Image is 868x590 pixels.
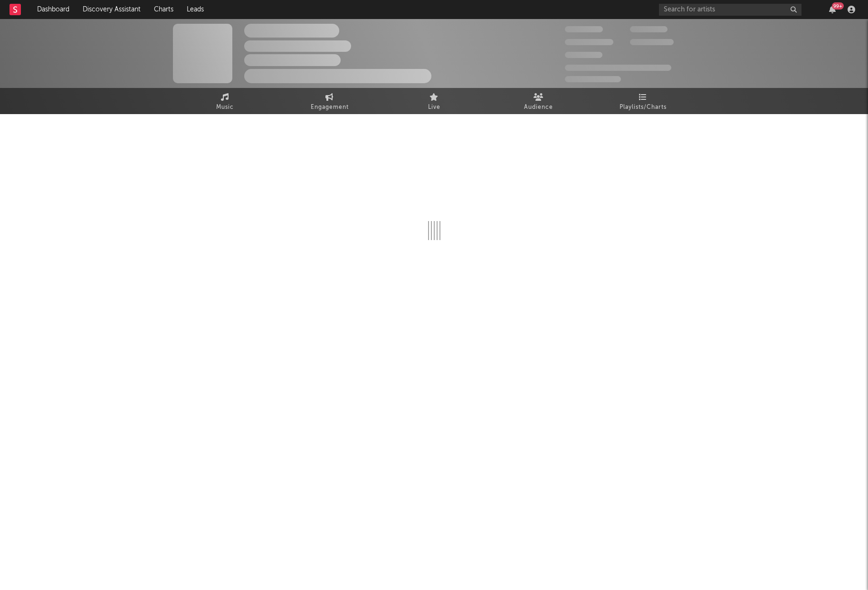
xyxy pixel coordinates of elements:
input: Search for artists [659,4,801,16]
a: Playlists/Charts [591,88,696,114]
span: Audience [524,102,553,113]
span: Playlists/Charts [620,102,667,113]
span: Jump Score: 85.0 [565,76,621,82]
span: Live [428,102,440,113]
span: 1,000,000 [630,39,674,45]
a: Music [173,88,277,114]
span: Engagement [311,102,349,113]
span: 100,000 [565,52,602,58]
span: Music [216,102,234,113]
a: Live [382,88,486,114]
a: Audience [486,88,591,114]
a: Engagement [277,88,382,114]
button: 99+ [829,6,836,13]
span: 300,000 [565,26,603,32]
span: 50,000,000 Monthly Listeners [565,65,671,71]
span: 100,000 [630,26,668,32]
div: 99 + [832,2,844,10]
span: 50,000,000 [565,39,613,45]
